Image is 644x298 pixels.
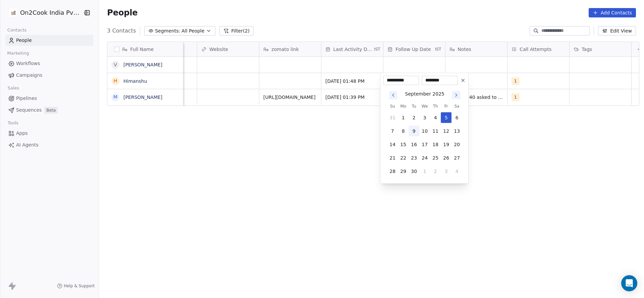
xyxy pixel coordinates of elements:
button: 4 [451,166,462,177]
button: 30 [409,166,419,177]
button: 21 [387,153,398,163]
button: 9 [409,126,419,136]
button: 20 [451,139,462,150]
button: 19 [441,139,451,150]
button: 23 [409,153,419,163]
button: 31 [387,112,398,123]
button: 26 [441,153,451,163]
div: September 2025 [405,91,444,98]
button: 2 [430,166,441,177]
button: 2 [409,112,419,123]
button: 6 [451,112,462,123]
button: 1 [419,166,430,177]
th: Wednesday [419,103,430,110]
button: 1 [398,112,409,123]
button: 5 [441,112,451,123]
th: Thursday [430,103,441,110]
button: 13 [451,126,462,136]
button: 7 [387,126,398,136]
th: Sunday [387,103,398,110]
button: 24 [419,153,430,163]
button: Go to next month [451,91,461,100]
button: 16 [409,139,419,150]
button: 3 [419,112,430,123]
button: 25 [430,153,441,163]
button: 27 [451,153,462,163]
th: Saturday [451,103,462,110]
button: 18 [430,139,441,150]
button: 10 [419,126,430,136]
button: 29 [398,166,409,177]
th: Monday [398,103,409,110]
th: Tuesday [409,103,419,110]
button: 22 [398,153,409,163]
button: 4 [430,112,441,123]
button: 28 [387,166,398,177]
button: 3 [441,166,451,177]
button: 8 [398,126,409,136]
button: 15 [398,139,409,150]
button: 17 [419,139,430,150]
button: 14 [387,139,398,150]
button: 11 [430,126,441,136]
th: Friday [441,103,451,110]
button: 12 [441,126,451,136]
button: Go to previous month [388,91,398,100]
